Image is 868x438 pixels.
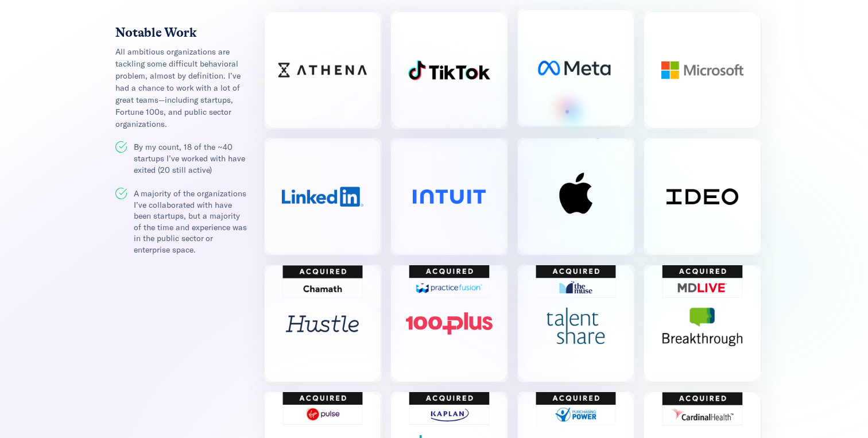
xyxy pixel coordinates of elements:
img: Ideo [644,138,761,255]
img: Meta [517,9,635,127]
img: Hustle [264,265,382,382]
img: Apple [517,138,635,255]
img: 100Plus [390,265,508,382]
div: All ambitious organizations are tackling some difficult behavioral problem, almost by definition.... [115,45,250,130]
img: Intuit [390,138,508,255]
img: LinkedIn [264,138,382,255]
img: TikTok [390,11,508,129]
p: By my count, 18 of the ~40 startups I’ve worked with have exited (20 still active) [134,141,250,175]
img: Breakthrough [644,265,761,382]
img: TalentShare [517,265,635,382]
img: Athena [264,11,382,129]
h4: Notable Work [115,26,250,40]
img: Microsoft [644,11,761,129]
p: A majority of the organizations I’ve collaborated with have been startups, but a majority of the ... [134,188,250,255]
